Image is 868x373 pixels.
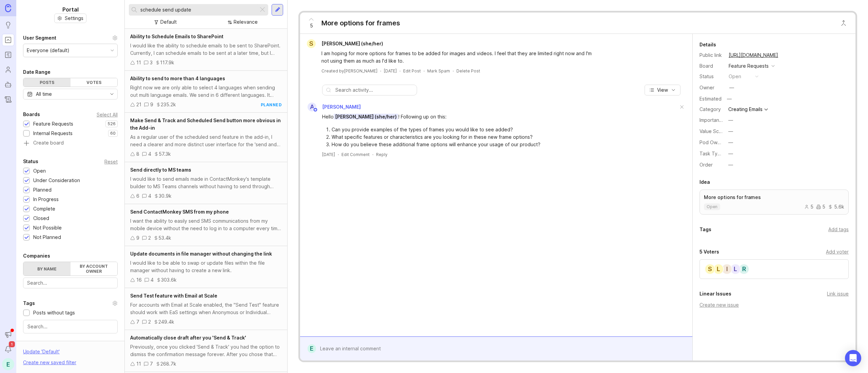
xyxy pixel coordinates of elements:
button: Notifications [2,343,14,355]
div: Category [699,106,723,113]
time: [DATE] [322,152,335,157]
div: More options for frames [321,18,400,28]
div: 16 [136,276,142,284]
span: Update documents in file manager without changing the link [130,251,272,257]
label: Order [699,162,713,168]
input: Search... [140,6,256,14]
div: Relevance [234,18,258,26]
p: 526 [107,121,116,127]
div: — [729,84,734,91]
div: I would like the ability to schedule emails to be sent to SharePoint. Currently, I can schedule e... [130,42,282,57]
a: Users [2,64,14,76]
div: Not Possible [33,224,62,232]
div: For accounts with Email at Scale enabled, the "Send Test" feature should work with EaS settings w... [130,301,282,316]
div: 7 [150,360,153,368]
div: 5 [804,204,813,209]
div: Feature Requests [729,62,769,70]
div: Posts [23,78,71,87]
div: Planned [33,186,52,194]
div: 235.2k [161,101,176,108]
div: Previously, once you clicked 'Send & Track' you had the option to dismiss the confirmation messag... [130,343,282,358]
span: Automatically close draft after you 'Send & Track' [130,335,246,341]
div: 5 [816,204,825,209]
a: [URL][DOMAIN_NAME] [727,51,780,60]
a: Create board [23,140,118,147]
span: Ability to send to more than 4 languages [130,75,225,81]
div: Tags [699,225,711,234]
a: Changelog [2,93,14,106]
div: S [307,39,316,48]
div: 5.6k [828,204,844,209]
p: More options for frames [704,194,844,201]
div: Delete Post [456,68,480,74]
div: Date Range [23,68,51,76]
div: Under Consideration [33,177,80,184]
div: 2 [148,318,151,326]
div: L [730,264,741,275]
div: Feature Requests [33,120,73,128]
a: [DATE] [384,68,397,74]
div: 6 [136,192,139,200]
a: Portal [2,34,14,46]
input: Search... [27,279,114,287]
div: Reply [376,152,388,157]
a: Roadmaps [2,49,14,61]
div: 53.4k [158,234,171,242]
li: What specific features or characteristics are you looking for in these new frame options? [332,133,678,141]
a: Ability to send to more than 4 languagesRight now we are only able to select 4 languages when sen... [125,71,287,113]
div: Not Planned [33,234,61,241]
h1: Portal [62,5,79,14]
div: L [713,264,724,275]
div: I want the ability to easily send SMS communications from my mobile device without the need to lo... [130,217,282,232]
label: Pod Ownership [699,139,734,145]
div: Creating Emails [728,107,763,112]
div: All time [36,90,52,98]
a: Settings [54,14,86,23]
div: Tags [23,299,35,307]
div: Details [699,41,716,49]
div: Everyone (default) [27,47,70,54]
div: Add tags [828,226,849,233]
div: · [399,68,400,74]
div: I am hoping for more options for frames to be added for images and videos. I feel that they are l... [321,50,593,65]
div: — [728,116,733,124]
span: Ability to Schedule Emails to SharePoint [130,34,223,39]
div: · [423,68,425,74]
button: E [2,358,14,370]
div: Internal Requests [33,130,73,137]
a: Ability to Schedule Emails to SharePointI would like the ability to schedule emails to be sent to... [125,29,287,71]
div: Right now we are only able to select 4 languages when sending out multi language emails. We send ... [130,84,282,99]
div: · [372,152,373,157]
a: Send Test feature with Email at ScaleFor accounts with Email at Scale enabled, the "Send Test" fe... [125,288,287,330]
span: 5 [310,22,313,29]
div: Create new saved filter [23,359,76,366]
label: Importance [699,117,725,123]
div: 117.9k [160,59,174,66]
div: Public link [699,51,723,59]
div: 2 [148,234,151,242]
div: Owner [699,84,723,91]
div: I would like to send emails made in ContactMonkey's template builder to MS Teams channels without... [130,175,282,190]
div: Edit Post [403,68,421,74]
div: — [725,94,734,103]
a: A[PERSON_NAME] [303,103,361,111]
div: 11 [136,59,141,66]
span: [PERSON_NAME] [322,104,361,110]
div: Update ' Default ' [23,348,60,359]
div: Open [33,167,46,175]
input: Search activity... [335,86,413,94]
div: 4 [148,192,151,200]
div: Companies [23,252,50,260]
label: By name [23,262,71,276]
div: Estimated [699,96,722,101]
time: [DATE] [384,68,397,73]
div: — [728,150,733,157]
a: Send ContactMonkey SMS from my phoneI want the ability to easily send SMS communications from my ... [125,204,287,246]
span: [PERSON_NAME] (she/her) [334,114,398,119]
div: Complete [33,205,55,213]
div: S [705,264,715,275]
a: Autopilot [2,79,14,91]
div: 303.6k [161,276,177,284]
a: Update documents in file manager without changing the linkI would like to be able to swap or upda... [125,246,287,288]
img: Canny Home [5,4,11,12]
